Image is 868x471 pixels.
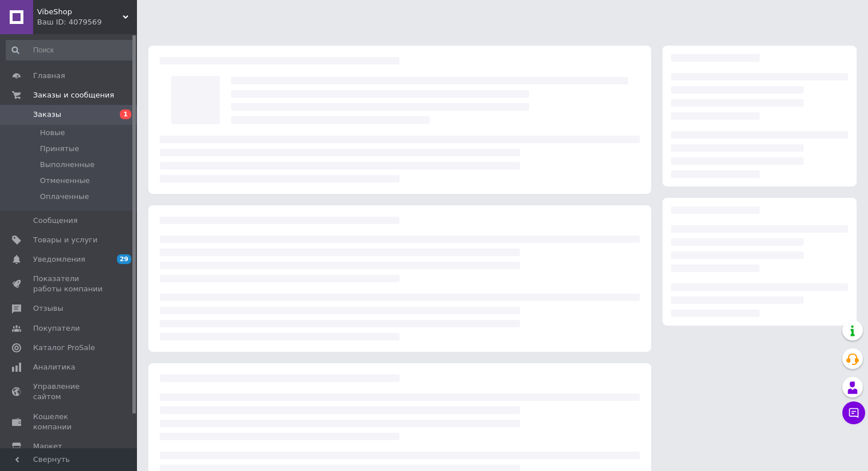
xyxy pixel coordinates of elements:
span: Сообщения [33,216,78,226]
span: Отзывы [33,303,63,314]
span: Главная [33,71,65,81]
span: Оплаченные [40,192,89,202]
span: Кошелек компании [33,412,106,432]
span: Покупатели [33,323,80,334]
input: Поиск [6,40,135,60]
span: Новые [40,128,65,138]
span: Показатели работы компании [33,274,106,294]
span: 29 [117,254,131,264]
span: Уведомления [33,254,85,265]
span: Маркет [33,441,62,452]
span: Товары и услуги [33,235,98,245]
span: Каталог ProSale [33,343,95,353]
span: 1 [120,109,131,119]
span: Принятые [40,144,79,154]
span: Заказы [33,109,61,120]
span: Выполненные [40,160,95,170]
div: Ваш ID: 4079569 [37,17,137,27]
span: Заказы и сообщения [33,90,114,100]
span: Отмененные [40,176,90,186]
span: Управление сайтом [33,381,106,402]
span: VibeShop [37,7,123,17]
button: Чат с покупателем [842,401,865,424]
span: Аналитика [33,362,75,372]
